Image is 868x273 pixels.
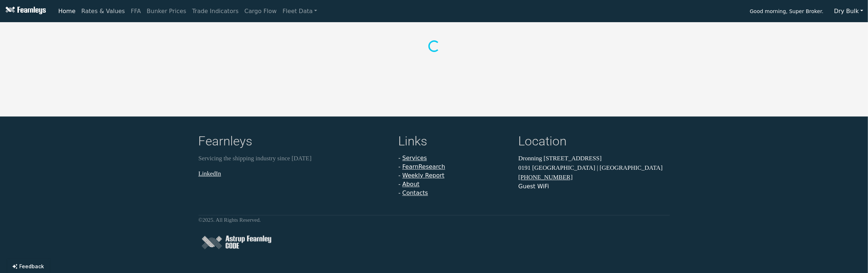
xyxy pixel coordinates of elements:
a: About [402,181,419,188]
li: - [399,189,510,198]
li: - [399,163,510,172]
p: Servicing the shipping industry since [DATE] [199,154,390,164]
a: Contacts [402,190,428,197]
h4: Fearnleys [199,134,390,151]
a: LinkedIn [199,170,221,177]
button: Dry Bulk [829,4,868,18]
li: - [399,172,510,180]
a: Services [402,155,427,162]
a: Bunker Prices [144,4,189,19]
button: Guest WiFi [519,182,549,191]
span: Good morning, Super Broker. [750,6,824,18]
img: Fearnleys Logo [4,7,46,16]
h4: Location [519,134,670,151]
li: - [399,180,510,189]
small: © 2025 . All Rights Reserved. [199,217,261,223]
p: 0191 [GEOGRAPHIC_DATA] | [GEOGRAPHIC_DATA] [519,163,670,173]
a: Weekly Report [402,172,444,179]
a: Trade Indicators [189,4,241,19]
a: Cargo Flow [241,4,280,19]
a: Home [55,4,78,19]
p: Dronning [STREET_ADDRESS] [519,154,670,164]
a: Fleet Data [280,4,320,19]
a: FearnResearch [402,164,445,170]
h4: Links [399,134,510,151]
a: [PHONE_NUMBER] [519,174,573,181]
a: Rates & Values [79,4,128,19]
a: FFA [128,4,144,19]
li: - [399,154,510,163]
